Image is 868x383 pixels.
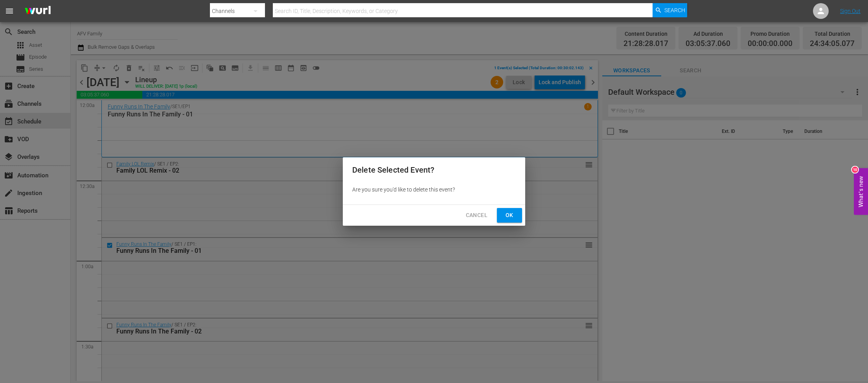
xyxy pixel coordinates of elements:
[466,210,487,220] span: Cancel
[664,3,685,17] span: Search
[840,8,861,14] a: Sign Out
[343,182,525,197] div: Are you sure you'd like to delete this event?
[852,167,858,173] div: 10
[352,164,516,176] h2: Delete Selected Event?
[19,2,57,20] img: ans4CAIJ8jUAAAAAAAAAAAAAAAAAAAAAAAAgQb4GAAAAAAAAAAAAAAAAAAAAAAAAJMjXAAAAAAAAAAAAAAAAAAAAAAAAgAT5G...
[854,168,868,215] button: Open Feedback Widget
[460,208,494,223] button: Cancel
[5,6,14,16] span: menu
[503,210,516,220] span: Ok
[497,208,522,223] button: Ok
